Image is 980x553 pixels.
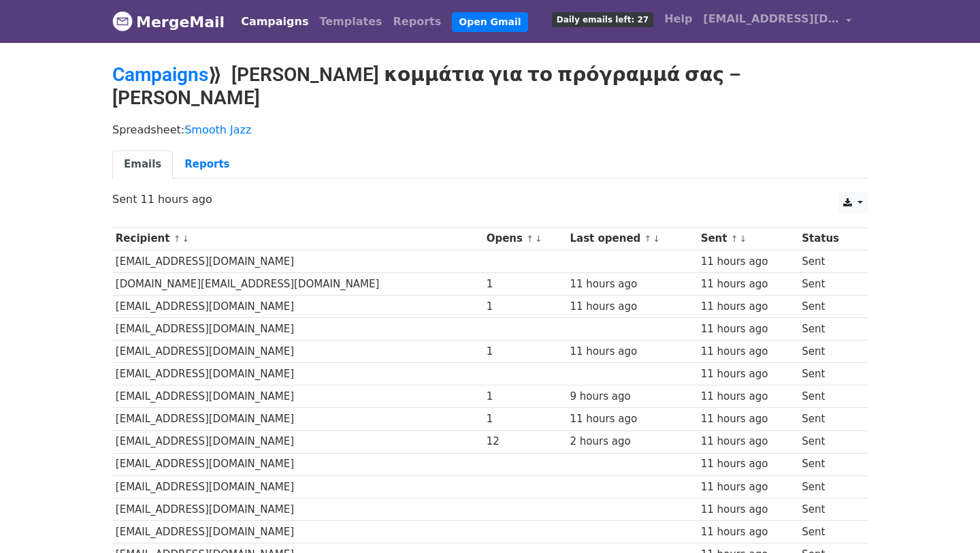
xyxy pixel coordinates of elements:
div: 11 hours ago [701,366,796,382]
th: Recipient [112,227,483,250]
div: 11 hours ago [701,389,796,405]
div: 11 hours ago [701,276,796,292]
img: MergeMail logo [112,11,133,31]
a: Campaigns [235,8,314,35]
div: 11 hours ago [701,254,796,270]
a: Daily emails left: 27 [546,5,659,33]
div: 1 [487,389,563,405]
td: Sent [798,295,858,317]
p: Sent 11 hours ago [112,192,868,206]
a: Emails [112,151,173,178]
div: 11 hours ago [701,502,796,518]
a: ↑ [644,234,652,244]
td: [EMAIL_ADDRESS][DOMAIN_NAME] [112,498,483,520]
a: MergeMail [112,7,225,36]
td: Sent [798,453,858,475]
div: 9 hours ago [570,389,694,405]
a: Reports [173,151,241,178]
div: 11 hours ago [570,344,694,360]
td: [EMAIL_ADDRESS][DOMAIN_NAME] [112,341,483,363]
div: 12 [487,434,563,449]
a: Open Gmail [452,12,527,32]
a: Templates [314,8,387,35]
a: ↑ [731,234,738,244]
td: Sent [798,363,858,385]
a: ↑ [526,234,534,244]
div: 1 [487,276,563,292]
div: 11 hours ago [570,411,694,427]
div: 11 hours ago [701,479,796,495]
td: [EMAIL_ADDRESS][DOMAIN_NAME] [112,318,483,341]
a: ↑ [174,234,181,244]
div: 11 hours ago [701,524,796,540]
div: 11 hours ago [701,321,796,337]
th: Last opened [567,227,698,250]
div: 11 hours ago [701,411,796,427]
div: 11 hours ago [701,344,796,360]
a: ↓ [182,234,189,244]
a: Smooth Jazz [184,123,251,136]
div: 1 [487,344,563,360]
th: Status [798,227,858,250]
div: 11 hours ago [701,434,796,449]
td: Sent [798,498,858,520]
td: [EMAIL_ADDRESS][DOMAIN_NAME] [112,453,483,475]
div: 11 hours ago [570,299,694,315]
td: Sent [798,385,858,408]
span: Daily emails left: 27 [552,12,653,27]
td: [EMAIL_ADDRESS][DOMAIN_NAME] [112,385,483,408]
div: 11 hours ago [570,276,694,292]
div: 1 [487,411,563,427]
td: Sent [798,475,858,498]
a: ↓ [653,234,660,244]
td: [EMAIL_ADDRESS][DOMAIN_NAME] [112,475,483,498]
td: [EMAIL_ADDRESS][DOMAIN_NAME] [112,250,483,272]
a: [EMAIL_ADDRESS][DOMAIN_NAME] [698,5,857,37]
iframe: Chat Widget [912,488,980,553]
td: Sent [798,272,858,295]
a: Campaigns [112,63,208,86]
td: [EMAIL_ADDRESS][DOMAIN_NAME] [112,295,483,317]
th: Opens [483,227,567,250]
p: Spreadsheet: [112,123,868,137]
td: Sent [798,318,858,341]
td: Sent [798,250,858,272]
h2: ⟫ [PERSON_NAME] κομμάτια για το πρόγραμμά σας – [PERSON_NAME] [112,63,868,109]
div: 11 hours ago [701,456,796,472]
a: Help [659,5,698,33]
div: 1 [487,299,563,315]
td: Sent [798,430,858,453]
div: 11 hours ago [701,299,796,315]
div: 2 hours ago [570,434,694,449]
td: Sent [798,408,858,430]
span: [EMAIL_ADDRESS][DOMAIN_NAME] [703,11,839,27]
a: ↓ [535,234,542,244]
th: Sent [698,227,799,250]
td: Sent [798,520,858,543]
td: [DOMAIN_NAME][EMAIL_ADDRESS][DOMAIN_NAME] [112,272,483,295]
td: [EMAIL_ADDRESS][DOMAIN_NAME] [112,430,483,453]
a: ↓ [739,234,747,244]
td: Sent [798,341,858,363]
td: [EMAIL_ADDRESS][DOMAIN_NAME] [112,408,483,430]
a: Reports [388,8,447,35]
td: [EMAIL_ADDRESS][DOMAIN_NAME] [112,363,483,385]
td: [EMAIL_ADDRESS][DOMAIN_NAME] [112,520,483,543]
